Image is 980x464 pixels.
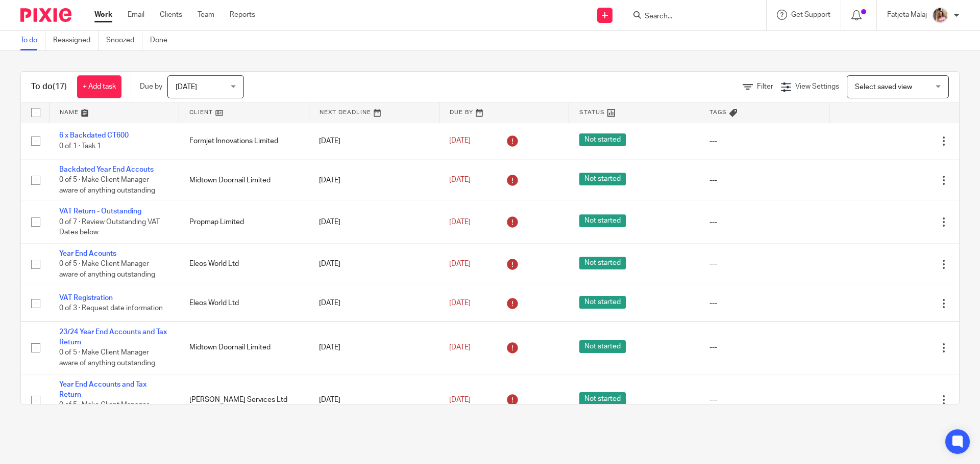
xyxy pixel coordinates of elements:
td: Eleos World Ltd [179,243,309,285]
a: Done [150,31,175,50]
td: [DATE] [309,123,439,159]
td: [PERSON_NAME] Services Ltd [179,374,309,426]
div: --- [709,136,819,146]
a: Email [128,10,144,20]
a: + Add task [77,75,121,98]
span: Not started [579,340,626,353]
span: Get Support [791,11,830,18]
a: Reports [230,10,255,20]
span: 0 of 5 · Make Client Manager aware of anything outstanding [59,177,155,195]
div: --- [709,395,819,405]
span: View Settings [795,83,839,90]
span: Not started [579,392,626,405]
span: 0 of 5 · Make Client Manager aware of anything outstanding [59,401,155,419]
a: Team [198,10,214,20]
div: --- [709,175,819,185]
td: [DATE] [309,201,439,243]
a: Work [94,10,112,20]
span: [DATE] [176,84,197,91]
td: Propmap Limited [179,201,309,243]
span: [DATE] [449,344,471,351]
a: Year End Acounts [59,250,116,257]
a: 23/24 Year End Accounts and Tax Return [59,329,167,346]
a: VAT Return - Outstanding [59,208,141,215]
a: Clients [160,10,182,20]
span: Filter [757,83,773,90]
div: --- [709,217,819,227]
a: 6 x Backdated CT600 [59,132,129,139]
a: Backdated Year End Accouts [59,166,154,173]
a: Snoozed [106,31,142,50]
div: --- [709,342,819,352]
span: 0 of 5 · Make Client Manager aware of anything outstanding [59,260,155,278]
a: To do [20,31,45,50]
span: Not started [579,173,626,185]
td: [DATE] [309,321,439,374]
a: Year End Accounts and Tax Return [59,381,146,398]
div: --- [709,298,819,308]
td: [DATE] [309,374,439,426]
span: Not started [579,133,626,146]
span: 0 of 3 · Request date information [59,305,163,312]
span: Tags [709,110,727,115]
td: Midtown Doornail Limited [179,159,309,201]
td: Eleos World Ltd [179,285,309,321]
td: [DATE] [309,243,439,285]
span: 0 of 7 · Review Outstanding VAT Dates below [59,219,160,236]
span: Not started [579,214,626,227]
p: Fatjeta Malaj [887,10,927,20]
a: Reassigned [53,31,99,50]
img: Pixie [20,8,71,22]
div: --- [709,259,819,269]
span: [DATE] [449,396,471,403]
td: [DATE] [309,159,439,201]
td: Midtown Doornail Limited [179,321,309,374]
a: VAT Registration [59,294,113,302]
span: [DATE] [449,219,471,226]
td: [DATE] [309,285,439,321]
span: [DATE] [449,260,471,267]
span: Select saved view [855,84,912,91]
input: Search [644,12,736,21]
span: Not started [579,296,626,309]
span: (17) [53,83,67,91]
h1: To do [31,81,67,92]
span: [DATE] [449,299,471,307]
img: MicrosoftTeams-image%20(5).png [932,7,948,23]
span: [DATE] [449,138,471,145]
span: 0 of 5 · Make Client Manager aware of anything outstanding [59,349,155,367]
span: Not started [579,257,626,269]
span: 0 of 1 · Task 1 [59,143,101,150]
td: Formjet Innovations Limited [179,123,309,159]
p: Due by [140,81,162,92]
span: [DATE] [449,176,471,183]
